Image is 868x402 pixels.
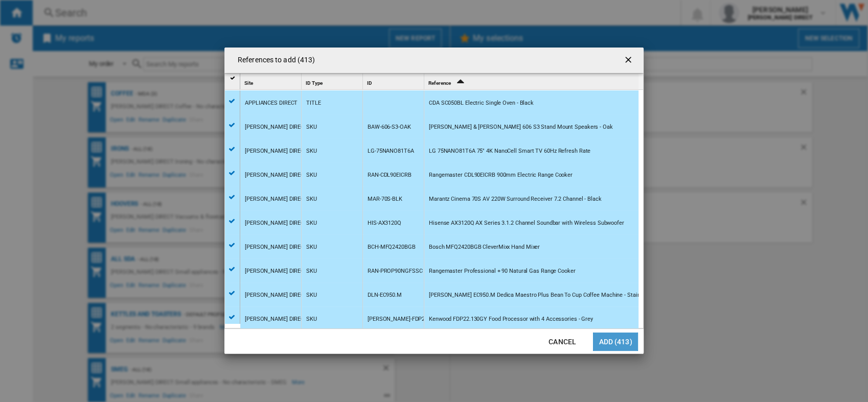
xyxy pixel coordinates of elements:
div: [PERSON_NAME] & [PERSON_NAME] 606 S3 Stand Mount Speakers - Oak [429,115,613,139]
div: APPLIANCES DIRECT [245,91,298,115]
button: getI18NText('BUTTONS.CLOSE_DIALOG') [619,50,639,70]
div: Rangemaster CDL90EICRB 900mm Electric Range Cooker [429,163,573,187]
div: MAR-70S-BLK [368,187,402,211]
div: Bosch MFQ2420BGB CleverMixx Hand Mixer [429,235,540,259]
div: [PERSON_NAME] DIRECT [245,259,308,283]
div: SKU [306,259,317,283]
div: [PERSON_NAME] DIRECT [245,235,308,259]
div: BAW-606-S3-OAK [368,115,411,139]
div: Marantz Cinema 70S AV 220W Surround Receiver 7.2 Channel - Black [429,187,602,211]
div: Kenwood FDP22.130GY Food Processor with 4 Accessories - Grey [429,308,593,331]
div: SKU [306,139,317,163]
div: [PERSON_NAME] EC950.M Dedica Maestro Plus Bean To Cup Coffee Machine - Stainless Steel [429,283,665,307]
div: Sort None [304,74,362,89]
div: SKU [306,115,317,139]
div: SKU [306,211,317,235]
span: ID [367,80,372,86]
div: RAN-PROP90NGFSSC [368,259,422,283]
div: [PERSON_NAME] DIRECT [245,187,308,211]
div: HIS-AX3120Q [368,211,401,235]
div: SKU [306,187,317,211]
div: [PERSON_NAME] DIRECT [245,308,308,331]
div: Sort Ascending [426,74,638,89]
div: SKU [306,235,317,259]
span: Reference [428,80,451,86]
button: Add (413) [593,333,638,351]
div: ID Sort None [365,74,424,89]
button: Cancel [540,333,585,351]
span: ID Type [306,80,323,86]
div: [PERSON_NAME] DIRECT [245,163,308,187]
div: LG-75NANO81T6A [368,139,414,163]
span: Sort Ascending [452,80,468,86]
div: BCH-MFQ2420BGB [368,235,416,259]
div: SKU [306,308,317,331]
h4: References to add (413) [233,55,315,65]
div: Reference Sort Ascending [426,74,638,89]
md-dialog: References to ... [224,48,644,354]
span: Site [244,80,253,86]
div: DLN-EC950.M [368,283,402,307]
div: [PERSON_NAME]-FDP22.130GY [368,308,446,331]
div: SKU [306,163,317,187]
div: RAN-CDL90EICRB [368,163,412,187]
div: [PERSON_NAME] DIRECT [245,115,308,139]
div: SKU [306,283,317,307]
div: ID Type Sort None [304,74,362,89]
div: LG 75NANO81T6A 75" 4K NanoCell Smart TV 60Hz Refresh Rate [429,139,590,163]
div: Hisense AX3120Q AX Series 3.1.2 Channel Soundbar with Wireless Subwoofer [429,211,624,235]
div: [PERSON_NAME] DIRECT [245,211,308,235]
div: [PERSON_NAME] DIRECT [245,139,308,163]
ng-md-icon: getI18NText('BUTTONS.CLOSE_DIALOG') [623,55,635,67]
div: Sort None [242,74,301,89]
div: [PERSON_NAME] DIRECT [245,283,308,307]
div: Sort None [365,74,424,89]
div: CDA SC050BL Electric Single Oven - Black [429,91,534,115]
div: TITLE [306,91,321,115]
div: Site Sort None [242,74,301,89]
div: Rangemaster Professional + 90 Natural Gas Range Cooker [429,259,576,283]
